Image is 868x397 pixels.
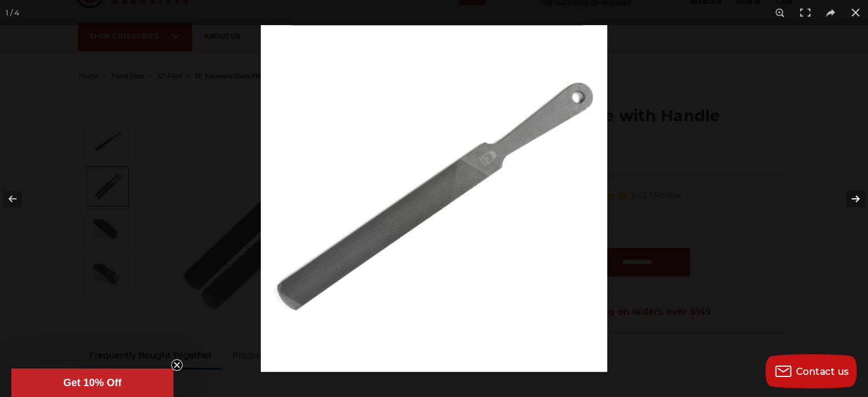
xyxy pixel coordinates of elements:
div: Get 10% OffClose teaser [11,368,173,397]
button: Next (arrow right) [828,170,868,227]
span: Contact us [796,366,849,377]
img: Axe_File_Double_Cut_Side__92346.1570197144.jpg [261,25,607,372]
button: Contact us [765,354,857,388]
button: Close teaser [171,359,183,371]
span: Get 10% Off [63,377,122,388]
